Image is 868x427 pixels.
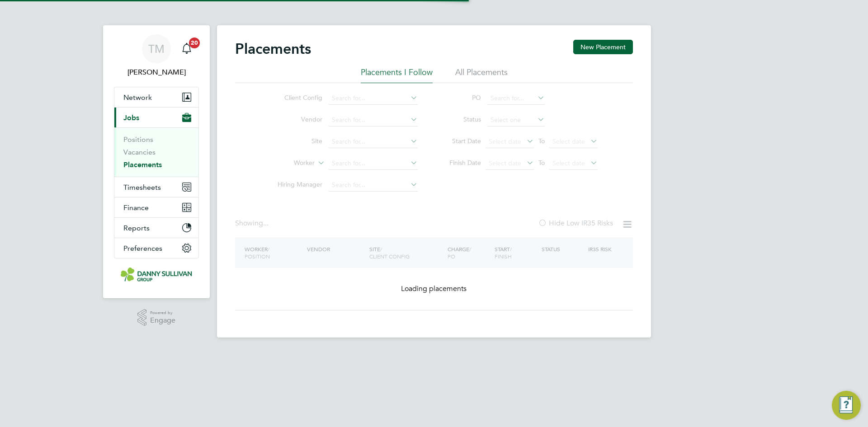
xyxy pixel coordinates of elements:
button: New Placement [573,40,633,54]
span: Powered by [150,309,175,317]
span: Finance [123,203,149,212]
button: Engage Resource Center [832,391,861,420]
a: 20 [178,34,196,63]
label: Hide Low IR35 Risks [538,219,613,228]
nav: Main navigation [103,25,210,298]
span: ... [263,219,269,228]
span: Jobs [123,113,139,122]
span: 20 [189,38,200,48]
span: Engage [150,317,175,324]
span: Preferences [123,244,162,253]
h2: Placements [235,40,311,58]
button: Preferences [114,238,198,258]
span: Network [123,93,152,102]
span: Timesheets [123,183,161,192]
span: TM [148,43,165,55]
button: Jobs [114,108,198,127]
div: Jobs [114,127,198,177]
div: Showing [235,219,270,228]
a: Positions [123,135,153,144]
li: Placements I Follow [361,67,433,83]
a: TM[PERSON_NAME] [114,34,199,78]
span: Reports [123,224,150,232]
a: Placements [123,160,162,169]
button: Timesheets [114,177,198,197]
button: Reports [114,218,198,238]
span: Tai Marjadsingh [114,67,199,78]
a: Vacancies [123,148,156,156]
a: Go to home page [114,267,199,282]
button: Finance [114,197,198,217]
li: All Placements [455,67,508,83]
button: Network [114,87,198,107]
a: Powered byEngage [137,309,176,326]
img: dannysullivan-logo-retina.png [121,267,192,282]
